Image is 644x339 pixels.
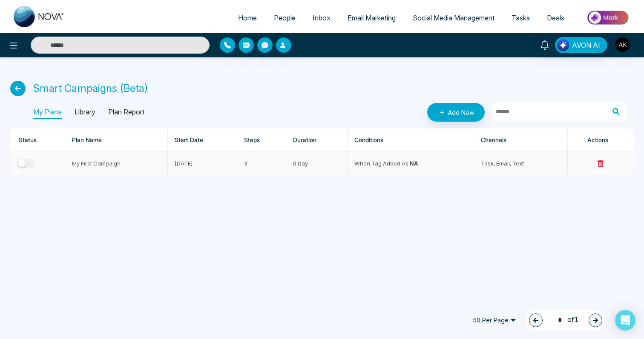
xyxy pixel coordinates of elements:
[237,128,286,152] th: Steps
[615,310,635,330] div: Open Intercom Messenger
[348,152,474,175] td: When tag added as
[238,14,257,22] span: Home
[304,10,339,26] a: Inbox
[410,160,418,167] strong: NA
[72,160,121,167] a: My First Campaign
[427,103,485,122] a: Add New
[168,152,238,175] td: [DATE]
[348,128,474,152] th: Conditions
[230,10,265,26] a: Home
[339,10,404,26] a: Email Marketing
[286,152,348,175] td: 0 Day
[108,105,144,119] p: Plan Report
[75,105,95,119] p: Library
[467,313,522,327] span: 50 Per Page
[538,10,573,26] a: Deals
[65,128,167,152] th: Plan Name
[615,37,630,52] img: User Avatar
[577,8,639,27] img: Market-place.gif
[10,128,65,152] th: Status
[33,105,62,119] p: My Plans
[474,128,567,152] th: Channels
[168,128,238,152] th: Start Date
[568,128,634,152] th: Actions
[572,40,600,50] span: AVON AI
[313,14,331,22] span: Inbox
[404,10,503,26] a: Social Media Management
[503,10,538,26] a: Tasks
[557,39,569,51] img: Lead Flow
[413,14,494,22] span: Social Media Management
[14,6,65,27] img: Nova CRM Logo
[286,128,348,152] th: Duration
[555,37,607,53] button: AVON AI
[33,81,148,96] p: Smart Campaigns (Beta)
[237,152,286,175] td: 3
[547,14,564,22] span: Deals
[553,314,578,326] span: of 1
[474,152,567,175] td: task, email, text
[512,14,530,22] span: Tasks
[348,14,396,22] span: Email Marketing
[274,14,296,22] span: People
[265,10,304,26] a: People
